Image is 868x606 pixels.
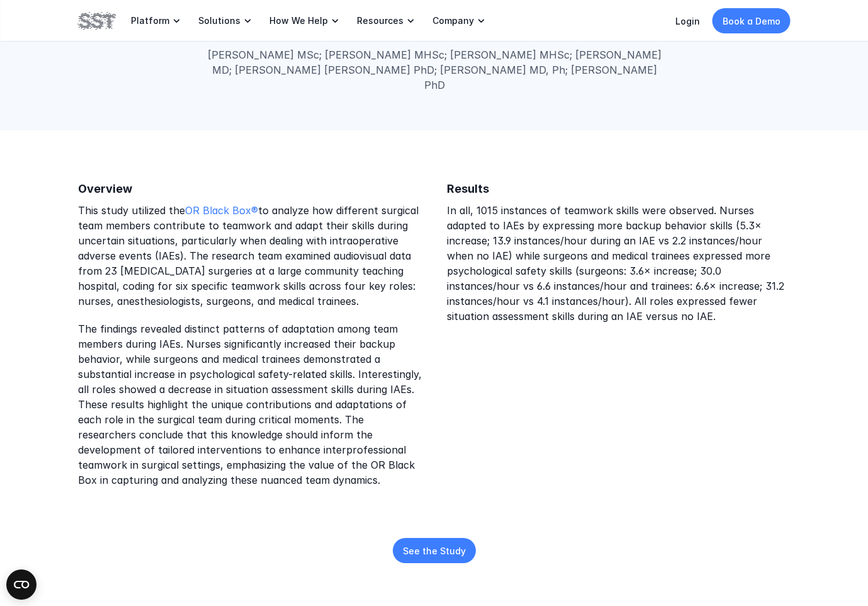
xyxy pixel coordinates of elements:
[78,181,132,197] h6: Overview
[78,203,422,309] p: This study utilized the to analyze how different surgical team members contribute to teamwork and...
[393,538,476,563] a: See the Study
[6,569,37,600] button: Open CMP widget
[432,15,474,26] p: Company
[78,321,422,488] p: The findings revealed distinct patterns of adaptation among team members during IAEs. Nurses sign...
[131,15,169,26] p: Platform
[185,204,258,217] a: OR Black Box®
[269,15,328,26] p: How We Help
[357,15,403,26] p: Resources
[198,15,240,26] p: Solutions
[78,10,116,31] img: SST logo
[713,8,791,33] a: Book a Demo
[206,47,662,93] p: [PERSON_NAME] MSc; [PERSON_NAME] MHSc; [PERSON_NAME] MHSc; [PERSON_NAME] MD; [PERSON_NAME] [PERSO...
[675,16,700,26] a: Login
[447,181,489,197] h6: Results
[723,14,781,28] p: Book a Demo
[447,203,791,324] p: In all, 1015 instances of teamwork skills were observed. Nurses adapted to IAEs by expressing mor...
[403,544,466,557] p: See the Study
